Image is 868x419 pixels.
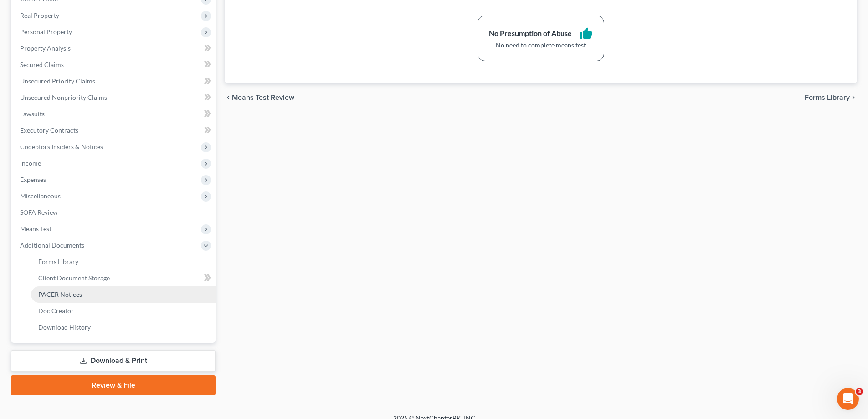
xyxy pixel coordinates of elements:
button: chevron_left Means Test Review [225,94,294,101]
span: PACER Notices [38,290,82,298]
span: Unsecured Nonpriority Claims [20,93,107,101]
span: Forms Library [38,258,78,265]
a: Unsecured Priority Claims [13,73,216,89]
a: PACER Notices [31,286,216,303]
i: chevron_right [850,94,857,101]
button: Forms Library chevron_right [805,94,857,101]
a: SOFA Review [13,204,216,221]
span: Income [20,159,41,167]
span: Unsecured Priority Claims [20,77,95,85]
span: SOFA Review [20,208,58,216]
span: Personal Property [20,28,72,36]
div: No need to complete means test [489,41,593,50]
span: Real Property [20,11,59,19]
a: Unsecured Nonpriority Claims [13,89,216,106]
a: Doc Creator [31,303,216,319]
span: Miscellaneous [20,192,61,200]
span: Means Test [20,225,51,233]
a: Download & Print [11,350,216,372]
a: Secured Claims [13,57,216,73]
span: Secured Claims [20,61,64,68]
a: Property Analysis [13,40,216,57]
a: Forms Library [31,253,216,270]
span: Expenses [20,176,46,183]
span: Forms Library [805,94,850,101]
a: Lawsuits [13,106,216,122]
i: chevron_left [225,94,232,101]
span: Executory Contracts [20,126,78,134]
span: Doc Creator [38,307,74,315]
span: Lawsuits [20,110,45,118]
span: Codebtors Insiders & Notices [20,143,103,150]
span: Means Test Review [232,94,294,101]
a: Executory Contracts [13,122,216,139]
span: 3 [856,388,863,395]
span: Client Document Storage [38,274,110,282]
span: Property Analysis [20,44,71,52]
span: Additional Documents [20,241,84,249]
span: Download History [38,323,91,331]
i: thumb_up [579,27,593,41]
a: Review & File [11,375,216,395]
a: Client Document Storage [31,270,216,286]
a: Download History [31,319,216,336]
div: No Presumption of Abuse [489,28,572,39]
iframe: Intercom live chat [837,388,859,410]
